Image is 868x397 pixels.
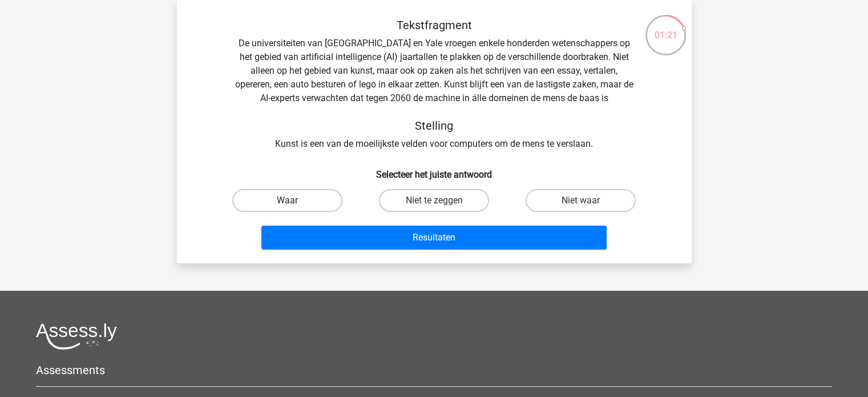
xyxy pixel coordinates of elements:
[379,189,489,212] label: Niet te zeggen
[36,363,832,377] h5: Assessments
[195,160,673,180] h6: Selecteer het juiste antwoord
[261,226,607,250] button: Resultaten
[644,14,687,42] div: 01:21
[232,18,637,32] h5: Tekstfragment
[195,18,673,151] div: De universiteiten van [GEOGRAPHIC_DATA] en Yale vroegen enkele honderden wetenschappers op het ge...
[232,189,342,212] label: Waar
[232,119,637,133] h5: Stelling
[36,323,117,350] img: Assessly logo
[526,189,636,212] label: Niet waar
